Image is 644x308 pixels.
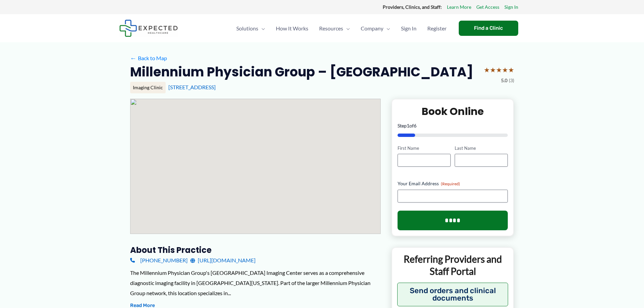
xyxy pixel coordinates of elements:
a: Register [422,17,452,40]
a: [STREET_ADDRESS] [168,84,216,90]
strong: Providers, Clinics, and Staff: [383,4,442,10]
div: The Millennium Physician Group's [GEOGRAPHIC_DATA] Imaging Center serves as a comprehensive diagn... [130,268,381,298]
label: Your Email Address [398,180,508,187]
a: Get Access [476,3,499,11]
a: ←Back to Map [130,53,167,63]
span: 1 [407,123,409,128]
a: SolutionsMenu Toggle [231,17,270,40]
p: Step of [398,123,508,128]
span: 6 [414,123,416,128]
span: Resources [319,17,343,40]
span: ★ [484,64,490,76]
a: Sign In [504,3,518,11]
a: [PHONE_NUMBER] [130,255,188,265]
span: (3) [509,76,514,85]
a: Find a Clinic [459,21,518,36]
span: Menu Toggle [383,17,390,40]
a: CompanyMenu Toggle [355,17,396,40]
span: ★ [508,64,514,76]
h2: Book Online [398,105,508,118]
span: Register [427,17,447,40]
span: Menu Toggle [258,17,265,40]
div: Imaging Clinic [130,82,166,93]
button: Send orders and clinical documents [397,283,508,306]
span: How It Works [276,17,308,40]
span: ← [130,55,137,61]
span: Sign In [401,17,416,40]
label: First Name [398,145,451,151]
span: Menu Toggle [343,17,350,40]
a: Sign In [396,17,422,40]
img: Expected Healthcare Logo - side, dark font, small [119,20,178,37]
span: (Required) [441,181,460,186]
label: Last Name [455,145,508,151]
a: How It Works [270,17,314,40]
span: ★ [496,64,502,76]
h2: Millennium Physician Group – [GEOGRAPHIC_DATA] [130,64,473,80]
nav: Primary Site Navigation [231,17,452,40]
span: Solutions [236,17,258,40]
span: ★ [490,64,496,76]
a: [URL][DOMAIN_NAME] [190,255,256,265]
span: Company [361,17,383,40]
a: ResourcesMenu Toggle [314,17,355,40]
h3: About this practice [130,245,381,255]
p: Referring Providers and Staff Portal [397,253,508,278]
span: ★ [502,64,508,76]
span: 5.0 [501,76,507,85]
a: Learn More [447,3,471,11]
